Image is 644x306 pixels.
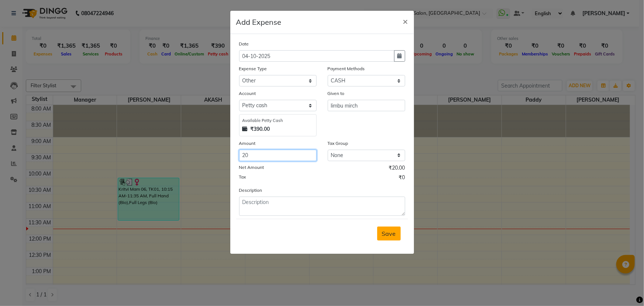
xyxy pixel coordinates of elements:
[239,65,267,72] label: Expense Type
[382,230,396,237] span: Save
[403,16,408,27] span: ×
[377,227,401,241] button: Save
[236,17,282,28] h5: Add Expense
[239,187,262,194] label: Description
[397,11,414,31] button: Close
[239,140,256,147] label: Amount
[328,100,405,111] input: Given to
[242,118,313,124] div: Available Petty Cash
[239,150,317,161] input: Amount
[328,90,345,97] label: Given to
[389,164,405,174] span: ₹20.00
[328,65,365,72] label: Payment Methods
[239,90,256,97] label: Account
[239,174,246,180] label: Tax
[328,140,348,147] label: Tax Group
[239,164,264,171] label: Net Amount
[239,41,249,47] label: Date
[251,125,270,133] strong: ₹390.00
[399,174,405,183] span: ₹0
